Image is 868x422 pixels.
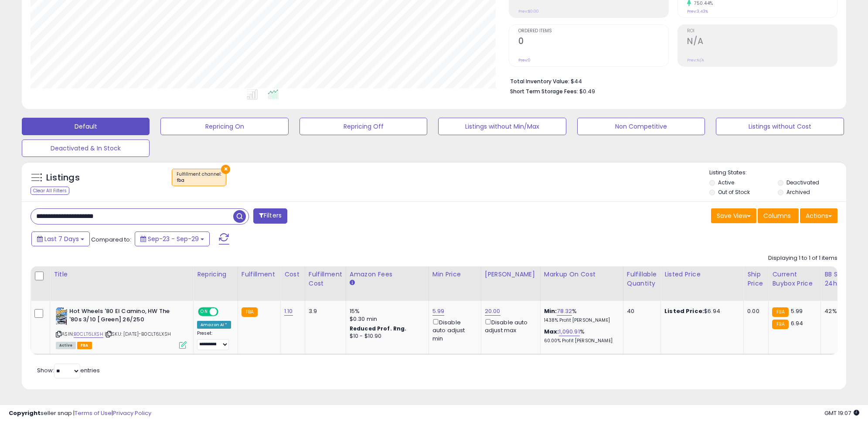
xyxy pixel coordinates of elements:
[199,308,210,316] span: ON
[559,327,579,336] a: 1,090.91
[577,118,705,135] button: Non Competitive
[786,179,819,186] label: Deactivated
[242,270,277,279] div: Fulfillment
[37,366,100,374] span: Show: entries
[544,270,620,279] div: Markup on Cost
[432,317,474,343] div: Disable auto adjust min
[177,171,221,184] span: Fulfillment channel :
[544,307,557,315] b: Min:
[747,307,762,315] div: 0.00
[22,140,150,157] button: Deactivated & In Stock
[687,58,704,63] small: Prev: N/A
[758,208,799,223] button: Columns
[709,169,846,177] p: Listing States:
[148,235,199,243] span: Sep-23 - Sep-29
[177,177,221,184] div: fba
[687,29,837,34] span: ROI
[485,317,534,334] div: Disable auto adjust max
[77,342,92,349] span: FBA
[540,266,623,301] th: The percentage added to the cost of goods (COGS) that forms the calculator for Min & Max prices.
[69,307,175,326] b: Hot Wheels '80 El Camino, HW The '80s 3/10 [Green] 26/250
[242,307,258,317] small: FBA
[135,231,210,246] button: Sep-23 - Sep-29
[9,409,41,417] strong: Copyright
[687,36,837,48] h2: N/A
[557,307,572,316] a: 78.32
[432,307,445,316] a: 5.99
[221,165,230,174] button: ×
[54,270,190,279] div: Title
[300,118,427,135] button: Repricing Off
[510,78,569,85] b: Total Inventory Value:
[309,307,339,315] div: 3.9
[711,208,756,223] button: Save View
[56,307,67,325] img: 418+cSx64nL._SL40_.jpg
[56,342,76,349] span: All listings currently available for purchase on Amazon
[350,279,355,287] small: Amazon Fees.
[350,315,422,323] div: $0.30 min
[791,307,803,315] span: 5.99
[75,409,112,417] a: Terms of Use
[309,270,342,288] div: Fulfillment Cost
[438,118,566,135] button: Listings without Min/Max
[579,87,595,95] span: $0.49
[627,307,654,315] div: 40
[510,75,831,86] li: $44
[9,409,151,418] div: seller snap | |
[824,270,856,288] div: BB Share 24h.
[105,330,171,337] span: | SKU: [DATE]-B0CLT6LXSH
[824,409,859,417] span: 2025-10-7 19:07 GMT
[44,235,79,243] span: Last 7 Days
[518,29,668,34] span: Ordered Items
[350,270,425,279] div: Amazon Fees
[197,270,234,279] div: Repricing
[284,307,293,316] a: 1.10
[22,118,150,135] button: Default
[485,307,500,316] a: 20.00
[197,321,231,329] div: Amazon AI *
[544,317,616,323] p: 14.38% Profit [PERSON_NAME]
[518,9,539,14] small: Prev: $0.00
[350,307,422,315] div: 15%
[253,208,287,224] button: Filters
[31,187,69,195] div: Clear All Filters
[664,307,737,315] div: $6.94
[747,270,765,288] div: Ship Price
[791,319,803,327] span: 6.94
[485,270,537,279] div: [PERSON_NAME]
[772,307,788,317] small: FBA
[627,270,657,288] div: Fulfillable Quantity
[197,330,231,350] div: Preset:
[772,320,788,329] small: FBA
[544,327,559,336] b: Max:
[31,231,90,246] button: Last 7 Days
[544,338,616,344] p: 60.00% Profit [PERSON_NAME]
[772,270,817,288] div: Current Buybox Price
[664,307,704,315] b: Listed Price:
[800,208,837,223] button: Actions
[718,179,734,186] label: Active
[544,307,616,323] div: %
[74,330,103,338] a: B0CLT6LXSH
[160,118,288,135] button: Repricing On
[718,188,750,196] label: Out of Stock
[91,235,131,244] span: Compared to:
[510,88,578,95] b: Short Term Storage Fees:
[544,328,616,344] div: %
[786,188,810,196] label: Archived
[46,172,80,184] h5: Listings
[518,36,668,48] h2: 0
[284,270,301,279] div: Cost
[664,270,740,279] div: Listed Price
[518,58,531,63] small: Prev: 0
[113,409,151,417] a: Privacy Policy
[824,307,853,315] div: 42%
[350,333,422,340] div: $10 - $10.90
[217,308,231,316] span: OFF
[763,211,791,220] span: Columns
[350,325,407,332] b: Reduced Prof. Rng.
[716,118,844,135] button: Listings without Cost
[432,270,477,279] div: Min Price
[768,254,837,262] div: Displaying 1 to 1 of 1 items
[687,9,708,14] small: Prev: 3.43%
